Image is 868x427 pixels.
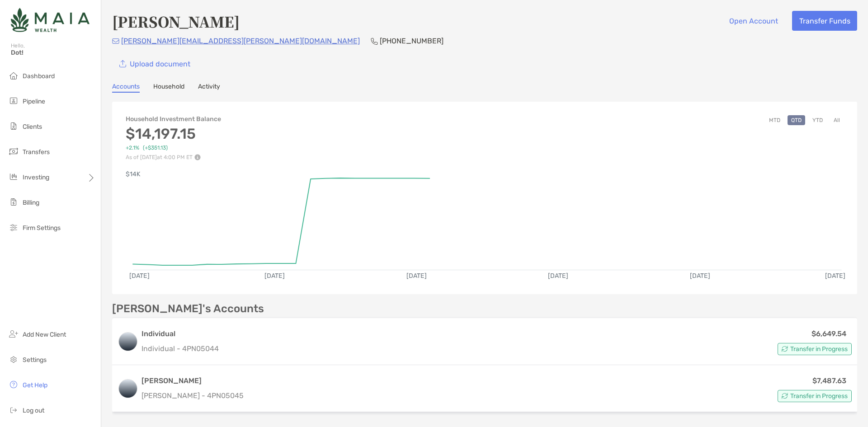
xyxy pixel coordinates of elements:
a: Accounts [112,83,140,93]
span: Firm Settings [23,224,61,232]
img: Account Status icon [782,346,788,352]
h4: Household Investment Balance [126,115,221,123]
p: $6,649.54 [811,328,846,339]
img: Email Icon [112,38,119,44]
button: All [830,115,844,125]
span: Investing [23,174,49,181]
a: Household [153,83,184,93]
span: Log out [23,407,44,414]
img: Zoe Logo [11,4,90,36]
p: $7,487.63 [812,375,846,386]
img: billing icon [8,197,19,207]
span: Transfers [23,148,50,156]
p: [PERSON_NAME][EMAIL_ADDRESS][PERSON_NAME][DOMAIN_NAME] [121,35,360,47]
img: logo account [119,380,137,398]
span: ( +$351.13 ) [143,145,168,151]
span: Get Help [23,381,47,389]
text: $14K [126,170,141,178]
span: Add New Client [23,331,66,338]
h3: Individual [142,328,219,339]
p: As of [DATE] at 4:00 PM ET [126,154,221,160]
img: Account Status icon [782,393,788,399]
span: Settings [23,356,47,364]
img: logo account [119,333,137,351]
h3: [PERSON_NAME] [142,375,244,386]
span: Pipeline [23,98,45,105]
img: investing icon [8,171,19,182]
text: [DATE] [548,272,568,280]
span: Billing [23,199,39,206]
text: [DATE] [129,272,150,280]
img: transfers icon [8,146,19,157]
button: Transfer Funds [792,11,857,31]
img: logout icon [8,404,19,415]
text: [DATE] [825,272,845,280]
span: Transfer in Progress [790,347,848,352]
span: Dot! [11,49,95,56]
h4: [PERSON_NAME] [112,11,240,32]
text: [DATE] [406,272,427,280]
img: button icon [119,60,126,68]
img: firm-settings icon [8,222,19,233]
span: +2.1% [126,145,139,151]
span: Transfer in Progress [790,394,848,399]
button: QTD [788,115,805,125]
text: [DATE] [264,272,285,280]
img: Performance Info [194,154,201,160]
span: Clients [23,123,42,131]
text: [DATE] [690,272,710,280]
span: Dashboard [23,72,55,80]
a: Activity [198,83,220,93]
button: YTD [809,115,826,125]
img: get-help icon [8,379,19,390]
p: [PERSON_NAME]'s Accounts [112,303,264,314]
img: Phone Icon [371,38,378,45]
img: pipeline icon [8,95,19,106]
p: Individual - 4PN05044 [142,343,219,354]
p: [PHONE_NUMBER] [380,35,443,47]
img: settings icon [8,354,19,365]
img: clients icon [8,121,19,131]
button: Open Account [722,11,785,31]
h3: $14,197.15 [126,125,221,142]
p: [PERSON_NAME] - 4PN05045 [142,390,244,401]
button: MTD [765,115,784,125]
img: dashboard icon [8,70,19,81]
a: Upload document [112,54,197,74]
img: add_new_client icon [8,328,19,339]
